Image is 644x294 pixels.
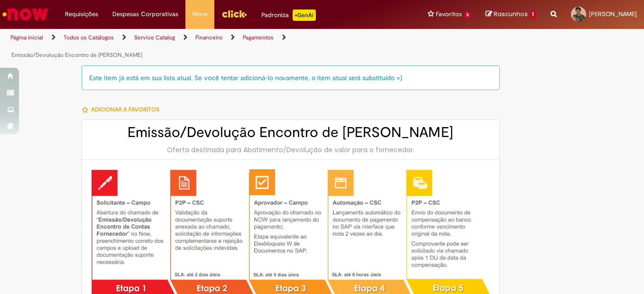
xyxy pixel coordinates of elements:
[486,10,536,19] a: Rascunhos
[92,145,490,155] div: Oferta destinada para Abatimento/Devolução de valor para o fornecedor.
[494,9,528,18] span: Rascunhos
[92,125,490,140] h2: Emissão/Devolução Encontro de [PERSON_NAME]
[65,9,98,19] span: Requisições
[112,9,178,19] span: Despesas Corporativas
[243,34,274,41] a: Pagamentos
[91,106,159,113] span: Adicionar a Favoritos
[464,11,472,19] span: 3
[11,51,142,59] a: Emissão/Devolução Encontro de [PERSON_NAME]
[195,34,222,41] a: Financeiro
[261,9,316,21] div: Padroniza
[82,65,500,90] div: Este item já está em sua lista atual. Se você tentar adicioná-lo novamente, o item atual será sub...
[64,34,114,41] a: Todos os Catálogos
[193,9,207,19] span: More
[293,9,316,21] p: +GenAi
[436,9,462,19] span: Favoritos
[221,7,247,21] img: click_logo_yellow_360x200.png
[589,10,637,18] span: [PERSON_NAME]
[82,100,165,119] button: Adicionar a Favoritos
[1,5,50,24] img: ServiceNow
[10,34,43,41] a: Página inicial
[529,10,536,19] span: 1
[134,34,175,41] a: Service Catalog
[7,29,422,64] ul: Trilhas de página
